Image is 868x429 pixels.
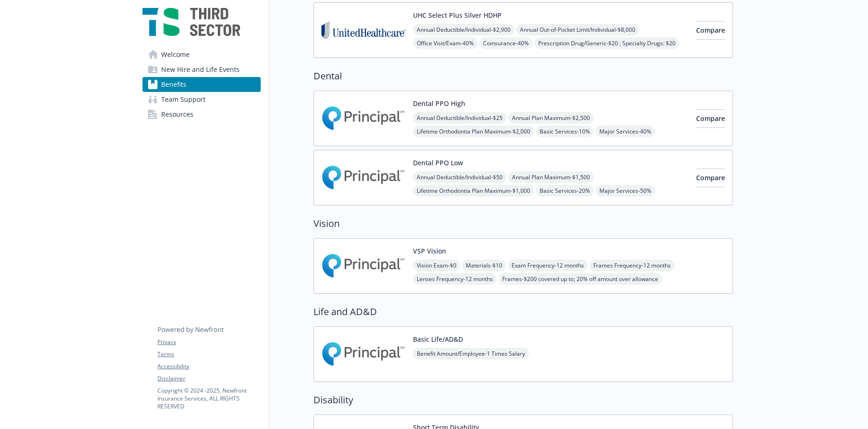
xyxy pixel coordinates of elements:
[157,374,260,383] a: Disclaimer
[413,10,502,20] button: UHC Select Plus Silver HDHP
[321,158,406,197] img: Principal Financial Group Inc carrier logo
[413,246,446,256] button: VSP Vision
[516,24,639,35] span: Annual Out-of-Pocket Limit/Individual - $8,000
[157,362,260,371] a: Accessibility
[413,37,477,49] span: Office Visit/Exam - 40%
[157,387,260,410] p: Copyright © 2024 - 2025 , Newfront Insurance Services, ALL RIGHTS RESERVED
[142,92,261,107] a: Team Support
[157,338,260,346] a: Privacy
[142,62,261,77] a: New Hire and Life Events
[142,47,261,62] a: Welcome
[596,126,655,137] span: Major Services - 40%
[161,92,206,107] span: Team Support
[413,158,463,168] button: Dental PPO Low
[161,107,193,122] span: Resources
[413,273,497,285] span: Lenses Frequency - 12 months
[161,77,186,92] span: Benefits
[142,77,261,92] a: Benefits
[313,69,733,83] h2: Dental
[161,47,190,62] span: Welcome
[161,62,240,77] span: New Hire and Life Events
[413,334,463,344] button: Basic Life/AD&D
[696,21,725,40] button: Compare
[696,114,725,123] span: Compare
[479,37,533,49] span: Coinsurance - 40%
[508,112,594,124] span: Annual Plan Maximum - $2,500
[534,37,679,49] span: Prescription Drug/Generic - $20 ; Specialty Drugs: $20
[321,10,406,50] img: United Healthcare Insurance Company carrier logo
[413,185,534,197] span: Lifetime Orthodontia Plan Maximum - $1,000
[508,260,588,271] span: Exam Frequency - 12 months
[413,24,514,35] span: Annual Deductible/Individual - $2,900
[696,109,725,128] button: Compare
[157,350,260,359] a: Terms
[413,348,529,359] span: Benefit Amount/Employee - 1 Times Salary
[590,260,675,271] span: Frames Frequency - 12 months
[313,305,733,319] h2: Life and AD&D
[596,185,655,197] span: Major Services - 50%
[321,246,406,286] img: Principal Financial Group Inc carrier logo
[462,260,506,271] span: Materials - $10
[313,217,733,231] h2: Vision
[413,171,506,183] span: Annual Deductible/Individual - $50
[313,393,733,407] h2: Disability
[142,107,261,122] a: Resources
[696,169,725,187] button: Compare
[696,173,725,182] span: Compare
[321,98,406,138] img: Principal Financial Group Inc carrier logo
[508,171,594,183] span: Annual Plan Maximum - $1,500
[413,260,460,271] span: Vision Exam - $0
[536,126,594,137] span: Basic Services - 10%
[696,26,725,35] span: Compare
[413,126,534,137] span: Lifetime Orthodontia Plan Maximum - $2,000
[498,273,662,285] span: Frames - $200 covered up to; 20% off amount over allowance
[536,185,594,197] span: Basic Services - 20%
[413,98,465,108] button: Dental PPO High
[413,112,506,124] span: Annual Deductible/Individual - $25
[321,334,406,374] img: Principal Financial Group Inc carrier logo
